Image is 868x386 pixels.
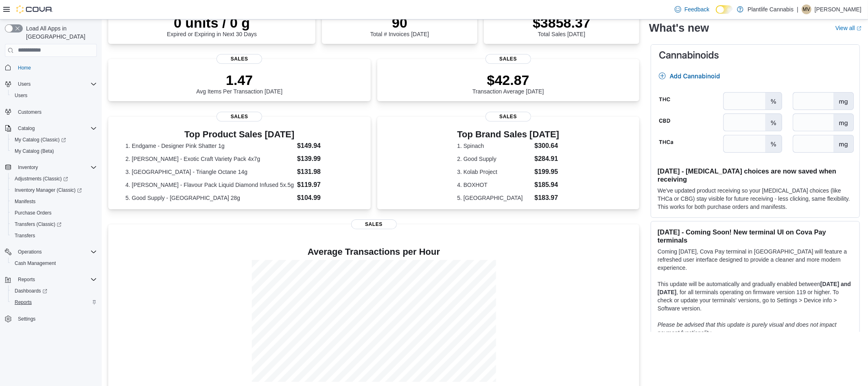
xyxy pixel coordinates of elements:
[196,72,282,88] p: 1.47
[457,181,531,189] dt: 4. BOXHOT
[457,168,531,176] dt: 3. Kolab Project
[8,134,100,145] a: My Catalog (Classic)
[8,173,100,184] a: Adjustments (Classic)
[15,107,97,117] span: Customers
[115,247,633,257] h4: Average Transactions per Hour
[297,180,353,190] dd: $119.97
[11,297,35,307] a: Reports
[18,276,35,283] span: Reports
[15,275,38,284] button: Reports
[11,135,97,145] span: My Catalog (Classic)
[716,14,716,14] span: Dark Mode
[16,5,53,13] img: Cova
[457,130,559,139] h3: Top Brand Sales [DATE]
[167,15,257,31] p: 0 units / 0 g
[11,231,38,241] a: Transfers
[15,299,32,306] span: Reports
[8,230,100,241] button: Transfers
[11,258,59,268] a: Cash Management
[370,15,429,37] div: Total # Invoices [DATE]
[8,90,100,101] button: Users
[15,247,97,257] span: Operations
[15,79,34,89] button: Users
[216,54,262,64] span: Sales
[18,249,42,255] span: Operations
[11,135,69,145] a: My Catalog (Classic)
[2,274,100,285] button: Reports
[797,4,798,14] p: |
[196,72,282,95] div: Avg Items Per Transaction [DATE]
[18,316,35,322] span: Settings
[457,194,531,202] dt: 5. [GEOGRAPHIC_DATA]
[15,79,97,89] span: Users
[5,59,97,346] nav: Complex example
[11,286,97,296] span: Dashboards
[11,219,97,229] span: Transfers (Classic)
[8,258,100,269] button: Cash Management
[8,297,100,308] button: Reports
[533,15,590,31] p: $3858.37
[15,176,68,182] span: Adjustments (Classic)
[658,186,853,211] p: We've updated product receiving so your [MEDICAL_DATA] choices (like THCa or CBG) stay visible fo...
[684,5,709,13] span: Feedback
[11,185,97,195] span: Inventory Manager (Classic)
[2,106,100,118] button: Customers
[8,285,100,297] a: Dashboards
[533,15,590,37] div: Total Sales [DATE]
[297,193,353,203] dd: $104.99
[15,221,61,228] span: Transfers (Classic)
[125,155,294,163] dt: 2. [PERSON_NAME] - Exotic Craft Variety Pack 4x7g
[11,286,50,296] a: Dashboards
[671,1,713,17] a: Feedback
[485,54,531,64] span: Sales
[11,197,39,206] a: Manifests
[11,91,97,100] span: Users
[11,174,97,184] span: Adjustments (Classic)
[18,65,31,71] span: Home
[11,219,65,229] a: Transfers (Classic)
[2,313,100,325] button: Settings
[15,163,97,172] span: Inventory
[15,63,97,73] span: Home
[125,181,294,189] dt: 4. [PERSON_NAME] - Flavour Pack Liquid Diamond Infused 5x.5g
[534,141,559,151] dd: $300.64
[457,155,531,163] dt: 2. Good Supply
[297,141,353,151] dd: $149.94
[15,124,38,133] button: Catalog
[658,321,837,336] em: Please be advised that this update is purely visual and does not impact payment functionality.
[18,125,35,132] span: Catalog
[11,231,97,241] span: Transfers
[15,210,52,216] span: Purchase Orders
[125,142,294,150] dt: 1. Endgame - Designer Pink Shatter 1g
[167,15,257,37] div: Expired or Expiring in Next 30 Days
[8,207,100,219] button: Purchase Orders
[370,15,429,31] p: 90
[11,208,97,218] span: Purchase Orders
[15,148,54,154] span: My Catalog (Beta)
[18,109,42,115] span: Customers
[534,167,559,177] dd: $199.95
[649,21,709,34] h2: What's new
[15,275,97,284] span: Reports
[2,62,100,74] button: Home
[2,78,100,90] button: Users
[803,4,810,14] span: MV
[748,4,794,14] p: Plantlife Cannabis
[802,4,811,14] div: Michael Vincent
[15,124,97,133] span: Catalog
[15,288,47,294] span: Dashboards
[8,184,100,196] a: Inventory Manager (Classic)
[857,26,861,30] svg: External link
[11,208,55,218] a: Purchase Orders
[125,168,294,176] dt: 3. [GEOGRAPHIC_DATA] - Triangle Octane 14g
[658,167,853,183] h3: [DATE] - [MEDICAL_DATA] choices are now saved when receiving
[2,162,100,173] button: Inventory
[457,142,531,150] dt: 1. Spinach
[11,185,85,195] a: Inventory Manager (Classic)
[15,247,45,257] button: Operations
[11,197,97,206] span: Manifests
[125,194,294,202] dt: 5. Good Supply - [GEOGRAPHIC_DATA] 28g
[8,219,100,230] a: Transfers (Classic)
[23,24,97,41] span: Load All Apps in [GEOGRAPHIC_DATA]
[351,219,397,229] span: Sales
